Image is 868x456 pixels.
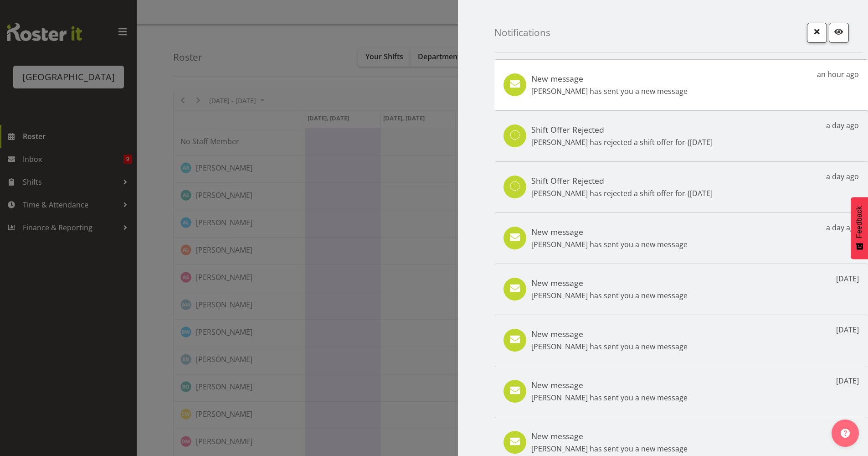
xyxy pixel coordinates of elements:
[826,222,859,233] p: a day ago
[494,27,550,38] h4: Notifications
[531,443,688,454] p: [PERSON_NAME] has sent you a new message
[531,392,688,403] p: [PERSON_NAME] has sent you a new message
[851,197,868,259] button: Feedback - Show survey
[531,188,713,199] p: [PERSON_NAME] has rejected a shift offer for {[DATE]
[531,176,713,186] h5: Shift Offer Rejected
[531,124,713,135] h5: Shift Offer Rejected
[836,273,859,284] p: [DATE]
[531,73,688,83] h5: New message
[531,239,688,250] p: [PERSON_NAME] has sent you a new message
[829,23,849,43] button: Mark as read
[807,23,827,43] button: Close
[531,290,688,301] p: [PERSON_NAME] has sent you a new message
[531,341,688,352] p: [PERSON_NAME] has sent you a new message
[817,69,859,80] p: an hour ago
[836,324,859,335] p: [DATE]
[531,380,688,390] h5: New message
[826,171,859,182] p: a day ago
[826,120,859,131] p: a day ago
[855,206,863,238] span: Feedback
[531,431,688,441] h5: New message
[836,375,859,386] p: [DATE]
[841,429,850,438] img: help-xxl-2.png
[531,86,688,97] p: [PERSON_NAME] has sent you a new message
[531,278,688,288] h5: New message
[531,329,688,339] h5: New message
[531,137,713,148] p: [PERSON_NAME] has rejected a shift offer for {[DATE]
[531,227,688,237] h5: New message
